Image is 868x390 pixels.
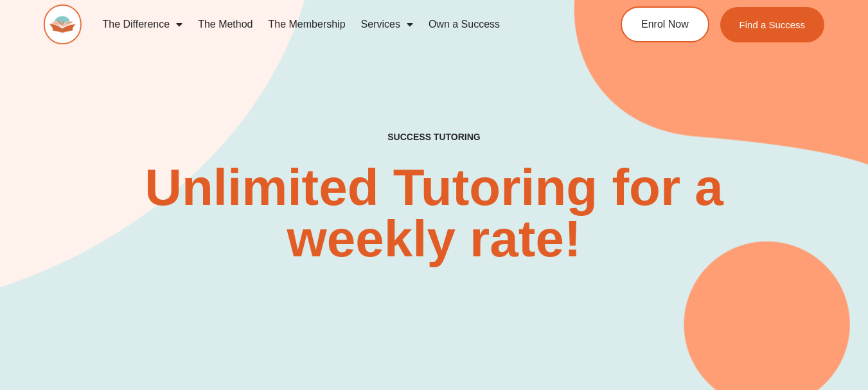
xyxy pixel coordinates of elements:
[319,132,550,143] h4: SUCCESS TUTORING​
[190,10,260,39] a: The Method
[94,10,576,39] nav: Menu
[94,10,190,39] a: The Difference
[353,10,421,39] a: Services
[621,6,709,42] a: Enrol Now
[94,162,774,265] h2: Unlimited Tutoring for a weekly rate!
[261,10,353,39] a: The Membership
[421,10,508,39] a: Own a Success
[740,20,806,30] span: Find a Success
[641,19,689,30] span: Enrol Now
[720,7,825,42] a: Find a Success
